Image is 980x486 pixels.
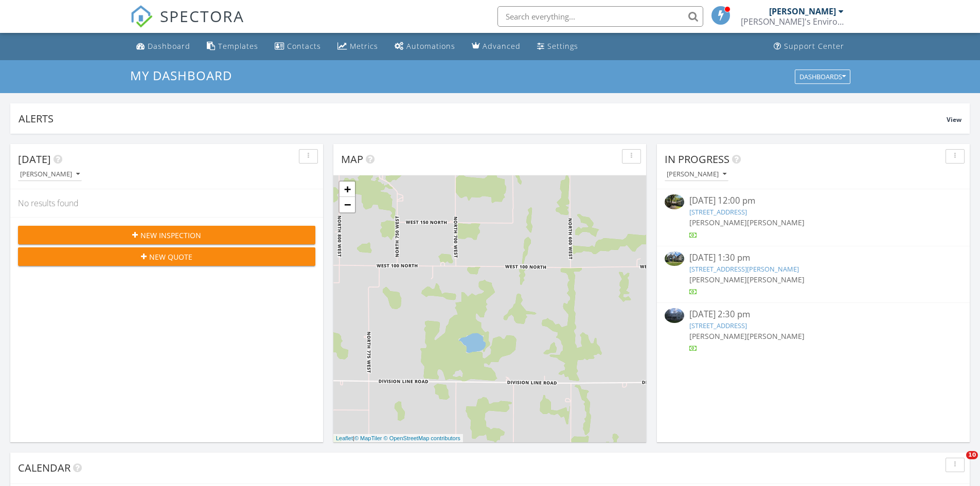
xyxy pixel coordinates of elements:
a: [STREET_ADDRESS] [689,321,747,330]
button: [PERSON_NAME] [665,168,728,182]
div: Alerts [19,112,947,125]
iframe: Intercom live chat [945,451,970,476]
div: [PERSON_NAME] [667,171,726,178]
div: [PERSON_NAME] [20,171,80,178]
div: [DATE] 1:30 pm [689,251,937,264]
a: SPECTORA [130,14,244,35]
span: [PERSON_NAME] [747,218,805,227]
span: New Quote [149,251,192,262]
input: Search everything... [497,6,703,27]
span: [PERSON_NAME] [689,218,747,227]
div: Metrics [350,41,378,51]
div: | [333,434,463,443]
a: Templates [203,37,262,56]
a: © MapTiler [354,435,382,441]
img: 9559480%2Fcover_photos%2FhAduDI5EV6vKUvEMJu67%2Fsmall.jpg [665,251,684,266]
a: Support Center [770,37,848,56]
div: [DATE] 2:30 pm [689,308,937,321]
button: New Inspection [18,226,315,244]
span: [PERSON_NAME] [689,331,747,341]
a: [STREET_ADDRESS] [689,207,747,217]
span: Map [341,152,363,166]
div: Dashboards [799,73,846,80]
a: [DATE] 2:30 pm [STREET_ADDRESS] [PERSON_NAME][PERSON_NAME] [665,308,962,354]
span: [PERSON_NAME] [747,275,805,284]
a: Settings [533,37,582,56]
a: Metrics [333,37,382,56]
a: Leaflet [336,435,353,441]
span: [PERSON_NAME] [689,275,747,284]
span: [DATE] [18,152,51,166]
span: In Progress [665,152,729,166]
span: 10 [966,451,978,459]
img: The Best Home Inspection Software - Spectora [130,5,153,28]
div: McB's Environmental Inspections [741,16,844,27]
div: Support Center [784,41,844,51]
div: Advanced [483,41,521,51]
img: 9545672%2Fcover_photos%2FSSuWLYrceHwBSOMSflgs%2Fsmall.jpg [665,308,684,322]
div: Contacts [287,41,321,51]
span: Calendar [18,461,70,475]
a: Contacts [271,37,325,56]
span: SPECTORA [160,5,244,27]
a: Advanced [468,37,525,56]
span: My Dashboard [130,67,232,84]
a: © OpenStreetMap contributors [384,435,460,441]
span: View [947,115,961,124]
a: Dashboard [132,37,194,56]
div: [PERSON_NAME] [769,6,836,16]
a: Zoom in [340,182,355,197]
button: Dashboards [795,69,850,84]
div: [DATE] 12:00 pm [689,194,937,207]
div: Settings [547,41,578,51]
div: Dashboard [148,41,190,51]
a: [STREET_ADDRESS][PERSON_NAME] [689,264,799,274]
div: Templates [218,41,258,51]
button: [PERSON_NAME] [18,168,82,182]
span: [PERSON_NAME] [747,331,805,341]
img: 9559424%2Fcover_photos%2FO0mqANdSdXLzRsUhGkJ8%2Fsmall.jpg [665,194,684,209]
a: Zoom out [340,197,355,212]
div: Automations [406,41,455,51]
a: Automations (Basic) [390,37,459,56]
a: [DATE] 1:30 pm [STREET_ADDRESS][PERSON_NAME] [PERSON_NAME][PERSON_NAME] [665,251,962,297]
div: No results found [10,189,323,217]
button: New Quote [18,247,315,266]
span: New Inspection [140,230,201,241]
a: [DATE] 12:00 pm [STREET_ADDRESS] [PERSON_NAME][PERSON_NAME] [665,194,962,240]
